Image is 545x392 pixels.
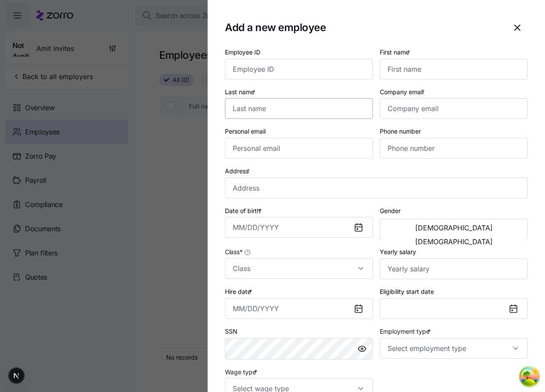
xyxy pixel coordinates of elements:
[225,87,257,97] label: Last name
[225,217,373,238] input: MM/DD/YYYY
[380,98,528,119] input: Company email
[380,127,421,136] label: Phone number
[225,298,373,319] input: MM/DD/YYYY
[380,338,528,359] input: Select employment type
[225,59,373,80] input: Employee ID
[380,59,528,80] input: First name
[225,138,373,159] input: Personal email
[380,247,416,257] label: Yearly salary
[521,368,538,385] button: Open Tanstack query devtools
[415,224,493,231] span: [DEMOGRAPHIC_DATA]
[225,287,254,296] label: Hire date
[380,206,401,216] label: Gender
[225,127,266,136] label: Personal email
[225,166,252,176] label: Address
[380,87,426,97] label: Company email
[225,258,373,279] input: Class
[225,327,237,336] label: SSN
[225,98,373,119] input: Last name
[380,327,433,336] label: Employment type
[380,287,434,296] label: Eligibility start date
[380,258,528,279] input: Yearly salary
[225,248,242,256] span: Class *
[225,367,259,377] label: Wage type
[225,206,263,216] label: Date of birth
[225,48,260,57] label: Employee ID
[415,238,493,245] span: [DEMOGRAPHIC_DATA]
[380,138,528,159] input: Phone number
[380,48,412,57] label: First name
[225,21,500,34] h1: Add a new employee
[225,178,528,198] input: Address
